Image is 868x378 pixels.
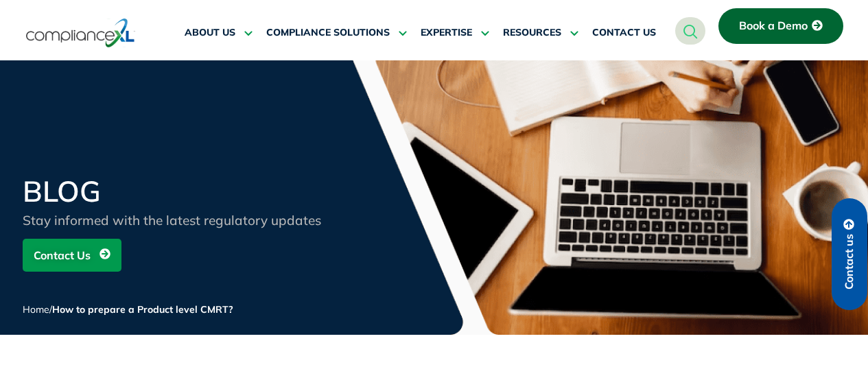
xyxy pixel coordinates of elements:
[266,27,390,39] span: COMPLIANCE SOLUTIONS
[23,303,233,316] span: /
[185,16,253,49] a: ABOUT US
[26,17,135,49] img: logo-one.svg
[23,239,121,272] a: Contact Us
[843,234,856,290] span: Contact us
[34,242,91,268] span: Contact Us
[185,27,235,39] span: ABOUT US
[266,16,407,49] a: COMPLIANCE SOLUTIONS
[23,303,49,316] a: Home
[739,20,808,32] span: Book a Demo
[592,27,656,39] span: CONTACT US
[718,8,843,44] a: Book a Demo
[23,212,321,228] span: Stay informed with the latest regulatory updates
[675,17,705,45] a: navsearch-button
[592,16,656,49] a: CONTACT US
[421,27,472,39] span: EXPERTISE
[421,16,489,49] a: EXPERTISE
[832,198,867,310] a: Contact us
[52,303,233,316] span: How to prepare a Product level CMRT?
[503,27,561,39] span: RESOURCES
[503,16,578,49] a: RESOURCES
[23,177,352,206] h2: BLOG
